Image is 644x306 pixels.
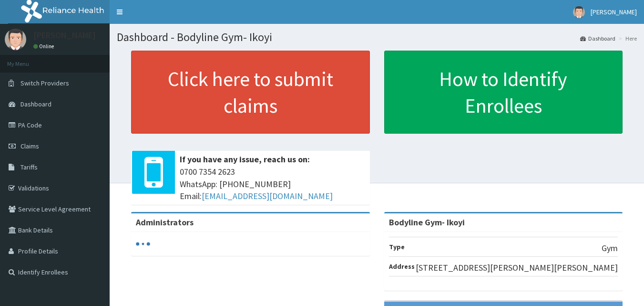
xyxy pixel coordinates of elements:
[202,190,333,201] a: [EMAIL_ADDRESS][DOMAIN_NAME]
[20,163,38,171] span: Tariffs
[389,243,405,251] b: Type
[180,154,310,165] b: If you have any issue, reach us on:
[117,31,637,43] h1: Dashboard - Bodyline Gym- Ikoyi
[580,34,615,42] a: Dashboard
[573,6,585,18] img: User Image
[33,31,96,40] p: [PERSON_NAME]
[33,43,56,50] a: Online
[180,166,365,202] span: 0700 7354 2623 WhatsApp: [PHONE_NUMBER] Email:
[591,8,637,16] span: [PERSON_NAME]
[136,237,150,251] svg: audio-loading
[131,51,370,134] a: Click here to submit claims
[20,142,39,150] span: Claims
[384,51,623,134] a: How to Identify Enrollees
[616,34,637,42] li: Here
[602,242,618,254] p: Gym
[20,79,69,87] span: Switch Providers
[389,262,415,271] b: Address
[416,262,618,274] p: [STREET_ADDRESS][PERSON_NAME][PERSON_NAME]
[5,29,26,50] img: User Image
[389,217,465,228] strong: Bodyline Gym- Ikoyi
[136,217,194,228] b: Administrators
[20,100,51,108] span: Dashboard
